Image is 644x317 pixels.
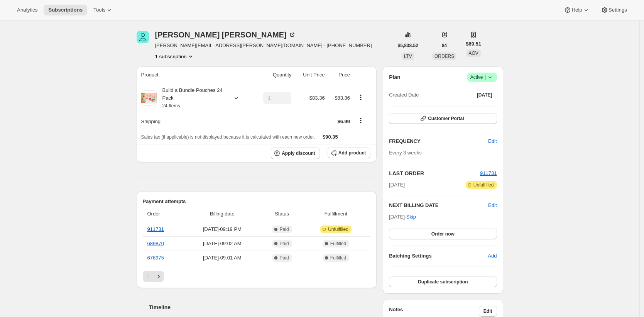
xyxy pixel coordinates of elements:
[252,66,294,83] th: Quantity
[157,86,226,110] div: Build a Bundle Pouches 24 Pack
[48,7,83,13] span: Subscriptions
[393,40,423,51] button: $5,838.52
[470,73,494,81] span: Active
[437,40,451,51] button: 84
[147,255,164,261] a: 676975
[330,241,346,247] span: Fulfilled
[485,74,486,80] span: |
[389,214,416,220] span: [DATE] ·
[137,31,149,43] span: Michelle Cucci
[149,303,377,311] h2: Timeline
[186,210,258,218] span: Billing date
[162,103,180,108] small: 24 Items
[488,252,497,260] span: Add
[137,113,253,130] th: Shipping
[609,7,627,13] span: Settings
[280,255,289,261] span: Paid
[406,213,416,221] span: Skip
[431,231,455,237] span: Order now
[389,181,405,189] span: [DATE]
[262,210,301,218] span: Status
[468,51,478,56] span: AOV
[323,134,338,140] span: $90.35
[338,150,366,156] span: Add product
[480,170,497,176] a: 911731
[280,241,289,247] span: Paid
[404,54,412,59] span: LTV
[479,306,497,317] button: Edit
[328,226,348,232] span: Unfulfilled
[143,205,184,222] th: Order
[12,5,42,15] button: Analytics
[389,137,488,145] h2: FREQUENCY
[271,147,320,159] button: Apply discount
[389,73,401,81] h2: Plan
[141,134,315,140] span: Sales tax (if applicable) is not displayed because it is calculated with each new order.
[442,42,447,49] span: 84
[472,90,497,100] button: [DATE]
[294,66,327,83] th: Unit Price
[186,225,258,233] span: [DATE] · 09:19 PM
[483,250,501,262] button: Add
[306,210,366,218] span: Fulfillment
[337,119,350,124] span: $6.99
[143,271,371,282] nav: Pagination
[153,271,164,282] button: Next
[389,252,488,260] h6: Batching Settings
[483,308,492,314] span: Edit
[327,66,352,83] th: Price
[137,66,253,83] th: Product
[480,170,497,177] button: 911731
[398,42,418,49] span: $5,838.52
[483,135,501,147] button: Edit
[147,241,164,246] a: 689870
[17,7,37,13] span: Analytics
[335,95,350,101] span: $83.36
[402,211,421,223] button: Skip
[418,279,468,285] span: Duplicate subscription
[389,276,497,287] button: Duplicate subscription
[477,92,492,98] span: [DATE]
[434,54,454,59] span: ORDERS
[282,150,315,156] span: Apply discount
[389,91,419,99] span: Created Date
[428,115,464,122] span: Customer Portal
[143,198,371,205] h2: Payment attempts
[330,255,346,261] span: Fulfilled
[488,202,497,209] button: Edit
[488,137,497,145] span: Edit
[155,53,194,60] button: Product actions
[389,150,422,156] span: Every 3 weeks
[309,95,325,101] span: $83.36
[596,5,632,15] button: Settings
[147,226,164,232] a: 911731
[389,306,479,317] h3: Notes
[280,226,289,232] span: Paid
[355,116,367,125] button: Shipping actions
[473,182,494,188] span: Unfulfilled
[559,5,594,15] button: Help
[44,5,87,15] button: Subscriptions
[186,240,258,247] span: [DATE] · 09:02 AM
[328,147,370,158] button: Add product
[571,7,582,13] span: Help
[155,42,372,49] span: [PERSON_NAME][EMAIL_ADDRESS][PERSON_NAME][DOMAIN_NAME] · [PHONE_NUMBER]
[355,93,367,102] button: Product actions
[93,7,105,13] span: Tools
[389,170,480,177] h2: LAST ORDER
[155,31,296,39] div: [PERSON_NAME] [PERSON_NAME]
[186,254,258,262] span: [DATE] · 09:01 AM
[389,229,497,239] button: Order now
[389,202,488,209] h2: NEXT BILLING DATE
[466,40,481,48] span: $69.51
[89,5,118,15] button: Tools
[389,113,497,124] button: Customer Portal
